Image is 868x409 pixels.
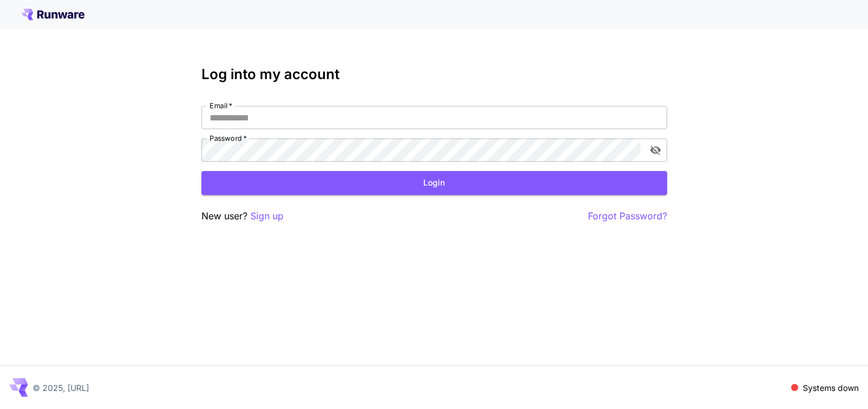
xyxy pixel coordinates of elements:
[33,382,89,394] p: © 2025, [URL]
[803,382,859,394] p: Systems down
[645,140,666,161] button: toggle password visibility
[210,101,232,111] label: Email
[250,209,284,223] button: Sign up
[210,133,247,143] label: Password
[201,66,667,83] h3: Log into my account
[588,209,667,223] button: Forgot Password?
[201,209,284,223] p: New user?
[201,171,667,195] button: Login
